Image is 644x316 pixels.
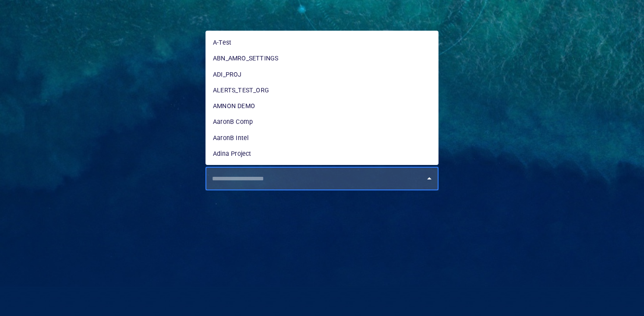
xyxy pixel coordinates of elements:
[206,82,438,98] li: ALERTS_TEST_ORG
[206,146,438,162] li: Adina Project
[206,35,438,50] li: A-Test
[206,114,438,130] li: AaronB Comp
[206,130,438,146] li: AaronB Intel
[206,50,438,66] li: ABN_AMRO_SETTINGS
[607,277,637,309] iframe: Chat
[206,98,438,114] li: AMNON DEMO
[206,162,438,177] li: Akash
[206,67,438,82] li: ADI_PROJ
[423,172,435,185] button: Close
